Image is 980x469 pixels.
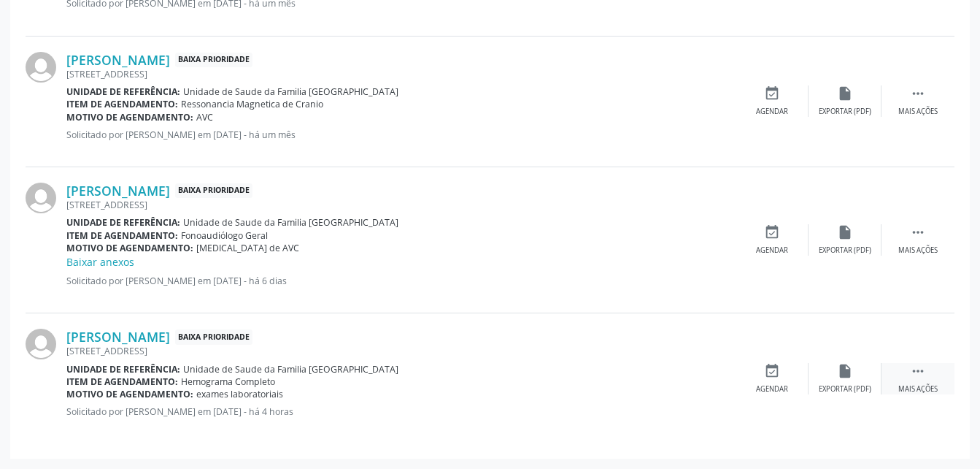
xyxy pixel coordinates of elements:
p: Solicitado por [PERSON_NAME] em [DATE] - há 6 dias [66,275,736,287]
b: Item de agendamento: [66,98,178,110]
span: AVC [196,111,213,123]
div: Agendar [756,107,788,117]
span: Ressonancia Magnetica de Cranio [181,98,323,110]
span: Baixa Prioridade [175,183,252,199]
img: img [26,52,56,83]
b: Unidade de referência: [66,363,180,375]
span: Unidade de Saude da Familia [GEOGRAPHIC_DATA] [183,216,398,229]
div: Exportar (PDF) [819,107,871,117]
div: Agendar [756,245,788,256]
a: Baixar anexos [66,255,134,269]
i: insert_drive_file [837,224,853,240]
i:  [910,224,926,240]
span: [MEDICAL_DATA] de AVC [196,242,299,254]
span: Unidade de Saude da Familia [GEOGRAPHIC_DATA] [183,85,398,98]
div: Exportar (PDF) [819,245,871,256]
span: Unidade de Saude da Familia [GEOGRAPHIC_DATA] [183,363,398,375]
b: Motivo de agendamento: [66,242,193,254]
img: img [26,183,56,213]
div: Exportar (PDF) [819,384,871,394]
div: Mais ações [898,245,938,256]
i: event_available [764,224,780,240]
span: Hemograma Completo [181,375,275,388]
div: [STREET_ADDRESS] [66,199,736,211]
b: Item de agendamento: [66,229,178,242]
span: Baixa Prioridade [175,53,252,68]
div: [STREET_ADDRESS] [66,345,736,357]
div: Mais ações [898,107,938,117]
b: Motivo de agendamento: [66,111,193,123]
i: event_available [764,363,780,379]
a: [PERSON_NAME] [66,329,170,345]
span: Baixa Prioridade [175,329,252,345]
b: Item de agendamento: [66,375,178,388]
span: exames laboratoriais [196,388,283,400]
b: Unidade de referência: [66,85,180,98]
p: Solicitado por [PERSON_NAME] em [DATE] - há 4 horas [66,405,736,418]
i: insert_drive_file [837,85,853,102]
i: event_available [764,85,780,102]
a: [PERSON_NAME] [66,183,170,199]
span: Fonoaudiólogo Geral [181,229,268,242]
i: insert_drive_file [837,363,853,379]
a: [PERSON_NAME] [66,52,170,68]
p: Solicitado por [PERSON_NAME] em [DATE] - há um mês [66,129,736,141]
b: Motivo de agendamento: [66,388,193,400]
i:  [910,85,926,102]
div: [STREET_ADDRESS] [66,68,736,80]
img: img [26,329,56,359]
div: Agendar [756,384,788,394]
i:  [910,363,926,379]
b: Unidade de referência: [66,216,180,229]
div: Mais ações [898,384,938,394]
